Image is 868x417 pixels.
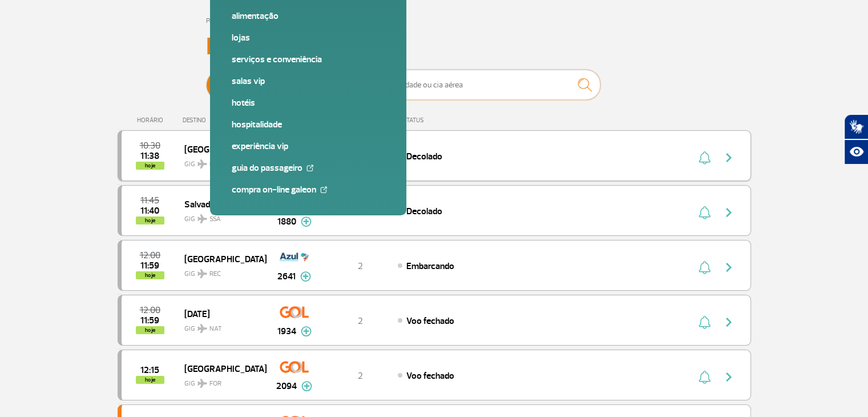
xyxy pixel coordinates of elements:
span: FOR [209,379,221,389]
span: Voo fechado [406,315,454,327]
img: sino-painel-voo.svg [699,315,710,329]
span: 2025-09-25 11:45:00 [140,197,159,205]
img: destiny_airplane.svg [197,379,207,388]
img: seta-direita-painel-voo.svg [722,151,736,165]
span: hoje [136,216,164,224]
a: Serviços e Conveniência [232,53,385,66]
a: Experiência VIP [232,140,385,153]
span: 2025-09-25 12:15:00 [140,366,159,374]
a: Compra On-line GaleOn [232,183,385,196]
span: 1880 [277,215,296,228]
span: Embarcando [406,260,454,272]
img: sino-painel-voo.svg [699,260,710,274]
span: GIG [184,318,257,334]
span: [GEOGRAPHIC_DATA] [184,251,257,266]
img: External Link Icon [306,165,313,171]
span: Decolado [406,206,442,217]
input: Voo, cidade ou cia aérea [372,70,600,100]
img: sino-painel-voo.svg [699,206,710,219]
img: seta-direita-painel-voo.svg [722,315,736,329]
a: Hospitalidade [232,118,385,131]
span: 2 [358,315,363,327]
img: sino-painel-voo.svg [699,370,710,384]
span: [GEOGRAPHIC_DATA] [184,361,257,376]
span: GIG [184,263,257,279]
img: External Link Icon [320,186,327,193]
img: destiny_airplane.svg [197,324,207,333]
button: Abrir recursos assistivos. [844,139,868,165]
img: destiny_airplane.svg [197,159,207,169]
span: hoje [136,326,164,334]
span: Decolado [406,151,442,162]
span: NAT [209,324,222,334]
span: 2025-09-25 12:00:00 [140,306,160,314]
img: mais-info-painel-voo.svg [301,381,312,391]
h3: Painel de Voos [206,33,663,61]
div: Plugin de acessibilidade da Hand Talk. [844,114,868,165]
a: Hotéis [232,97,385,109]
a: Alimentação [232,10,385,22]
img: sino-painel-voo.svg [699,151,710,165]
img: destiny_airplane.svg [197,214,207,223]
button: Abrir tradutor de língua de sinais. [844,114,868,139]
span: 2 [358,206,363,217]
img: mais-info-painel-voo.svg [301,216,312,227]
div: DESTINO [183,117,266,124]
a: Salas VIP [232,75,385,87]
a: Página Inicial [206,17,241,25]
span: hoje [136,271,164,279]
span: hoje [136,162,164,170]
span: 2 [358,370,363,382]
span: 2025-09-25 11:59:19 [140,316,159,324]
span: 2025-09-25 11:38:00 [140,152,159,160]
span: 2025-09-25 11:40:00 [140,207,159,215]
span: Voo fechado [406,370,454,382]
img: destiny_airplane.svg [197,269,207,278]
span: 2094 [276,379,297,393]
img: seta-direita-painel-voo.svg [722,260,736,274]
span: 2025-09-25 10:30:00 [140,142,160,150]
span: GIG [184,153,257,170]
img: seta-direita-painel-voo.svg [722,206,736,219]
span: 2641 [277,270,296,283]
span: GIG [184,208,257,224]
span: [GEOGRAPHIC_DATA] [184,142,257,157]
a: Lojas [232,31,385,44]
span: hoje [136,376,164,384]
div: HORÁRIO [121,117,183,124]
img: seta-direita-painel-voo.svg [722,370,736,384]
img: mais-info-painel-voo.svg [301,326,312,336]
span: 1934 [277,324,296,338]
span: SSA [209,214,221,224]
span: Salvador [184,197,257,211]
span: 2025-09-25 11:59:00 [140,262,159,270]
span: REC [209,269,221,279]
span: [DATE] [184,306,257,321]
span: GIG [184,372,257,389]
div: STATUS [397,117,490,124]
a: Guia do Passageiro [232,162,385,174]
img: mais-info-painel-voo.svg [300,271,311,282]
span: 2 [358,260,363,272]
span: 2025-09-25 12:00:00 [140,251,160,259]
span: REC [209,159,221,170]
